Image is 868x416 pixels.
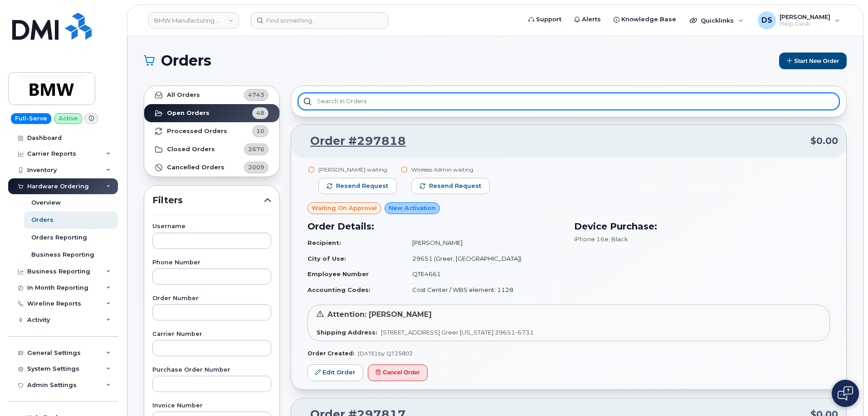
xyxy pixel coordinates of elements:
td: QTE4661 [404,266,563,282]
td: 29651 (Greer, [GEOGRAPHIC_DATA]) [404,251,563,267]
div: Wireless Admin waiting [411,166,490,173]
a: Order #297818 [299,133,406,149]
label: Phone Number [152,260,271,266]
span: , Black [609,235,628,243]
button: Resend request [411,178,490,194]
button: Cancel Order [368,364,428,381]
a: Edit Order [307,364,363,381]
a: All Orders4743 [144,86,279,104]
span: iPhone 16e [574,235,609,243]
label: Order Number [152,296,271,301]
strong: Recipient: [307,239,341,246]
h3: Device Purchase: [574,220,830,233]
input: Search in orders [298,93,839,110]
strong: Shipping Address: [317,329,377,336]
strong: Order Created: [307,350,354,357]
label: Invoice Number [152,403,271,409]
span: 4743 [248,91,264,99]
span: Resend request [429,182,481,190]
strong: Processed Orders [167,128,227,135]
label: Purchase Order Number [152,367,271,373]
strong: Cancelled Orders [167,164,224,171]
span: 2009 [248,163,264,172]
strong: Employee Number [307,270,369,277]
strong: Closed Orders [167,146,215,153]
td: [PERSON_NAME] [404,235,563,251]
span: 2676 [248,145,264,153]
strong: Accounting Codes: [307,286,371,293]
span: Resend request [336,182,388,190]
a: Cancelled Orders2009 [144,158,279,177]
h3: Order Details: [307,220,563,233]
strong: All Orders [167,91,200,99]
strong: City of Use: [307,255,346,262]
td: Cost Center / WBS element: 1128 [404,282,563,298]
a: Closed Orders2676 [144,140,279,158]
span: $0.00 [810,134,838,148]
span: [STREET_ADDRESS] Greer [US_STATE] 29651-6731 [381,329,534,336]
a: Open Orders48 [144,104,279,122]
span: Filters [152,194,264,207]
button: Start New Order [779,53,847,69]
span: New Activation [389,204,436,212]
span: Waiting On Approval [312,204,377,212]
label: Carrier Number [152,331,271,337]
span: Orders [161,54,211,67]
div: [PERSON_NAME] waiting [318,166,397,173]
img: Open chat [838,386,853,401]
span: 48 [256,109,264,117]
span: 10 [256,127,264,135]
span: [DATE] by QT25802 [358,350,413,357]
strong: Open Orders [167,110,210,117]
label: Username [152,224,271,230]
a: Processed Orders10 [144,122,279,140]
button: Resend request [318,178,397,194]
span: Attention: [PERSON_NAME] [327,310,432,319]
